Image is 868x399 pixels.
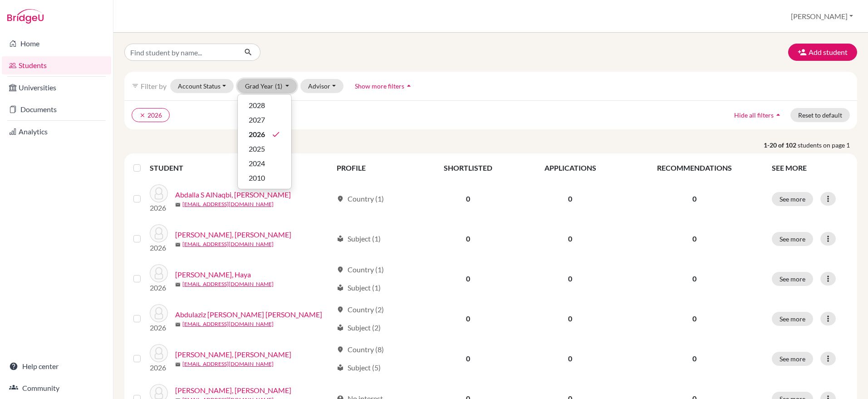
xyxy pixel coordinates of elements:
span: 2028 [249,100,265,111]
strong: 1-20 of 102 [764,140,798,150]
a: Students [2,56,111,74]
p: 2026 [150,282,168,293]
span: mail [175,282,181,287]
span: local_library [337,324,344,331]
span: local_library [337,364,344,371]
td: 0 [418,299,518,339]
span: 2010 [249,172,265,183]
span: location_on [337,195,344,202]
div: Country (8) [337,344,384,355]
button: See more [772,352,813,366]
span: 2024 [249,158,265,169]
button: 2024 [238,156,291,171]
span: 2027 [249,114,265,125]
i: arrow_drop_up [404,81,413,90]
button: Hide all filtersarrow_drop_up [726,108,790,122]
a: Abdalla S AlNaqbi, [PERSON_NAME] [175,189,291,200]
span: 2026 [249,129,265,140]
p: 0 [628,313,761,324]
a: [EMAIL_ADDRESS][DOMAIN_NAME] [182,360,274,368]
th: PROFILE [331,157,418,179]
p: 2026 [150,322,168,333]
button: 2026done [238,127,291,142]
i: done [271,130,280,139]
a: [EMAIL_ADDRESS][DOMAIN_NAME] [182,320,274,328]
a: [EMAIL_ADDRESS][DOMAIN_NAME] [182,280,274,288]
span: (1) [275,82,282,90]
button: 2025 [238,142,291,156]
td: 0 [418,339,518,379]
td: 0 [518,179,623,219]
p: 2026 [150,362,168,373]
span: Filter by [141,82,167,90]
button: Reset to default [790,108,850,122]
a: [PERSON_NAME], [PERSON_NAME] [175,385,291,396]
i: filter_list [132,82,139,89]
p: 0 [628,273,761,284]
img: Abdalsamad, Muataz Ali [150,224,168,242]
a: Documents [2,100,111,118]
td: 0 [518,299,623,339]
td: 0 [418,259,518,299]
div: Subject (1) [337,282,381,293]
img: Abdulaziz Mohammed Abdulla Obaidalla, Jawaher [150,304,168,322]
button: clear2026 [132,108,170,122]
th: APPLICATIONS [518,157,623,179]
div: Subject (2) [337,322,381,333]
button: See more [772,192,813,206]
span: local_library [337,235,344,242]
button: 2028 [238,98,291,113]
img: AbdulAmeer, Haya [150,264,168,282]
span: Show more filters [355,82,404,90]
td: 0 [518,219,623,259]
td: 0 [518,259,623,299]
p: 0 [628,233,761,244]
div: Grad Year(1) [237,94,292,189]
p: 2026 [150,202,168,213]
th: RECOMMENDATIONS [623,157,766,179]
div: Subject (1) [337,233,381,244]
span: 2025 [249,143,265,154]
span: mail [175,362,181,367]
a: Help center [2,357,111,375]
span: location_on [337,346,344,353]
td: 0 [418,179,518,219]
button: 2010 [238,171,291,185]
p: 2026 [150,242,168,253]
button: [PERSON_NAME] [787,8,857,25]
span: mail [175,202,181,207]
span: local_library [337,284,344,291]
button: See more [772,232,813,246]
a: Community [2,379,111,397]
button: Advisor [300,79,343,93]
i: arrow_drop_up [774,110,783,119]
td: 0 [418,219,518,259]
div: Country (1) [337,264,384,275]
div: Country (1) [337,193,384,204]
a: Universities [2,79,111,97]
span: location_on [337,306,344,313]
th: SHORTLISTED [418,157,518,179]
a: [PERSON_NAME], [PERSON_NAME] [175,229,291,240]
button: See more [772,312,813,326]
span: mail [175,242,181,247]
button: Grad Year(1) [237,79,297,93]
div: Subject (5) [337,362,381,373]
span: Hide all filters [734,111,774,119]
img: Bridge-U [7,9,44,24]
a: [EMAIL_ADDRESS][DOMAIN_NAME] [182,200,274,208]
a: Home [2,34,111,53]
img: Abdalla S AlNaqbi, Abdalla [150,184,168,202]
button: Show more filtersarrow_drop_up [347,79,421,93]
td: 0 [518,339,623,379]
span: mail [175,322,181,327]
button: See more [772,272,813,286]
span: location_on [337,266,344,273]
img: AbdulKarim Hussain Ahli, Dana [150,344,168,362]
p: 0 [628,353,761,364]
a: [PERSON_NAME], Haya [175,269,251,280]
i: clear [139,112,146,118]
span: students on page 1 [798,140,857,150]
button: 2027 [238,113,291,127]
a: [PERSON_NAME], [PERSON_NAME] [175,349,291,360]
